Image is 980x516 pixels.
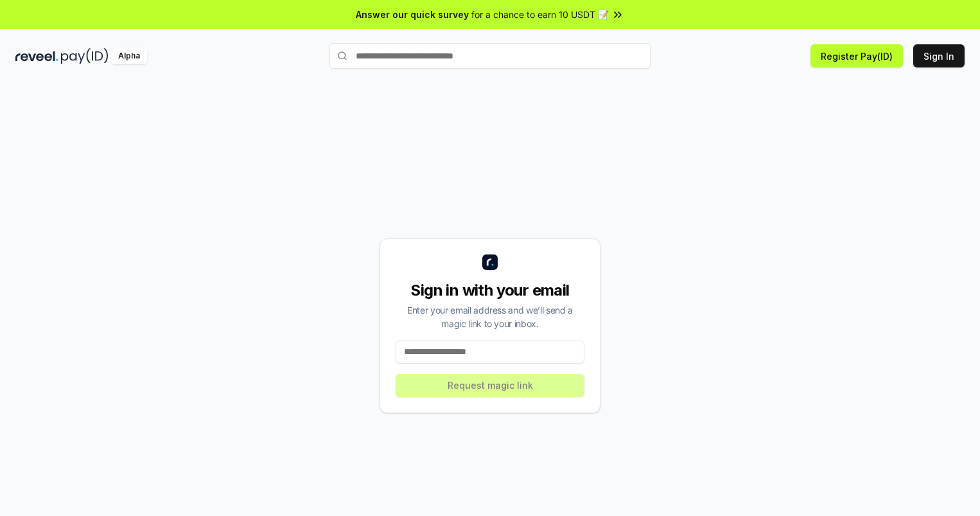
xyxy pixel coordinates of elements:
div: Alpha [111,48,147,64]
button: Register Pay(ID) [810,44,903,67]
img: pay_id [61,48,109,64]
img: reveel_dark [15,48,58,64]
div: Enter your email address and we’ll send a magic link to your inbox. [396,303,584,330]
div: Sign in with your email [396,280,584,301]
span: Answer our quick survey [356,8,469,21]
span: for a chance to earn 10 USDT 📝 [471,8,609,21]
img: logo_small [482,254,498,270]
button: Sign In [913,44,965,67]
